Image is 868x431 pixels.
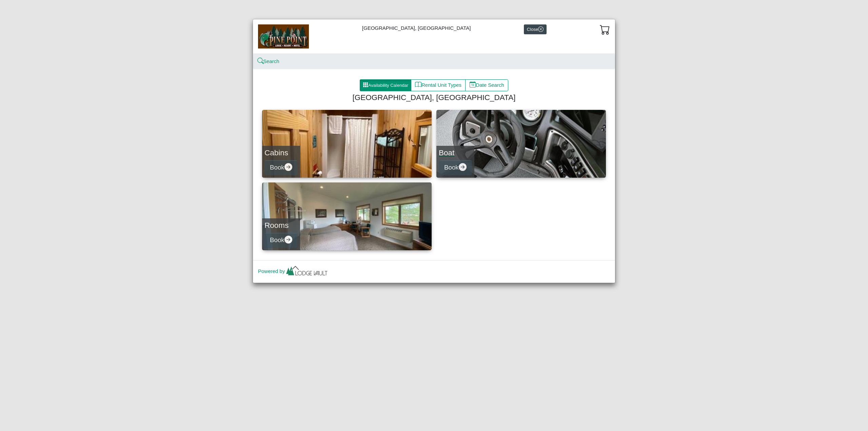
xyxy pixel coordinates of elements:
button: bookRental Unit Types [411,79,466,92]
a: searchSearch [258,58,279,64]
h4: Rooms [264,221,298,230]
button: Bookarrow right circle fill [264,233,298,248]
h4: Boat [439,148,472,157]
button: Bookarrow right circle fill [439,160,472,175]
button: Closex circle [524,24,547,34]
h4: Cabins [264,148,298,157]
img: b144ff98-a7e1-49bd-98da-e9ae77355310.jpg [258,24,309,48]
svg: calendar date [470,81,476,88]
svg: search [258,59,263,64]
button: grid3x3 gap fillAvailability Calendar [360,79,411,92]
svg: arrow right circle fill [459,163,467,171]
svg: arrow right circle fill [284,163,292,171]
svg: cart [600,24,610,35]
svg: book [415,81,421,88]
a: Powered by [258,268,329,274]
div: [GEOGRAPHIC_DATA], [GEOGRAPHIC_DATA] [253,19,615,54]
h4: [GEOGRAPHIC_DATA], [GEOGRAPHIC_DATA] [265,93,603,102]
svg: arrow right circle fill [284,236,292,243]
img: lv-small.ca335149.png [285,264,329,279]
svg: grid3x3 gap fill [363,82,368,87]
button: calendar dateDate Search [465,79,508,92]
svg: x circle [538,26,544,32]
button: Bookarrow right circle fill [264,160,298,175]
